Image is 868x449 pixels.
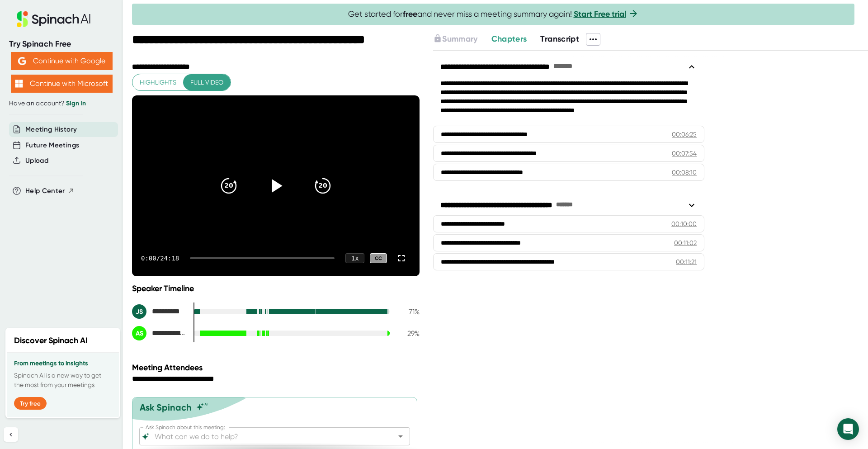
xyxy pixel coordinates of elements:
[491,34,527,44] span: Chapters
[9,99,114,108] div: Have an account?
[442,34,477,44] span: Summary
[153,430,381,443] input: What can we do to help?
[403,9,417,19] b: free
[397,329,420,338] div: 29 %
[140,402,192,413] div: Ask Spinach
[394,430,407,443] button: Open
[132,284,420,293] div: Speaker Timeline
[141,255,179,262] div: 0:00 / 24:18
[25,186,65,196] span: Help Center
[540,33,579,45] button: Transcript
[672,168,697,177] div: 00:08:10
[14,397,47,410] button: Try free
[132,74,184,91] button: Highlights
[14,371,112,390] p: Spinach AI is a new way to get the most from your meetings
[433,33,491,46] div: Upgrade to access
[66,99,86,107] a: Sign in
[140,77,176,88] span: Highlights
[132,326,186,340] div: Alignity Solutions
[25,124,77,135] button: Meeting History
[433,33,477,45] button: Summary
[671,219,697,228] div: 00:10:00
[132,304,146,319] div: JS
[837,418,859,440] div: Open Intercom Messenger
[132,304,186,319] div: Jaya Surya
[676,257,697,266] div: 00:11:21
[132,363,422,373] div: Meeting Attendees
[132,326,146,340] div: AS
[190,77,223,88] span: Full video
[672,149,697,158] div: 00:07:54
[25,156,48,166] button: Upload
[672,130,697,139] div: 00:06:25
[183,74,231,91] button: Full video
[345,253,364,263] div: 1 x
[370,253,387,264] div: CC
[14,360,112,367] h3: From meetings to insights
[4,427,18,442] button: Collapse sidebar
[25,186,75,196] button: Help Center
[9,39,114,49] div: Try Spinach Free
[574,9,626,19] a: Start Free trial
[491,33,527,45] button: Chapters
[11,52,113,70] button: Continue with Google
[540,34,579,44] span: Transcript
[14,335,88,347] h2: Discover Spinach AI
[397,307,420,316] div: 71 %
[11,75,113,93] button: Continue with Microsoft
[18,57,26,65] img: Aehbyd4JwY73AAAAAElFTkSuQmCC
[674,238,697,247] div: 00:11:02
[25,140,79,151] button: Future Meetings
[348,9,639,19] span: Get started for and never miss a meeting summary again!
